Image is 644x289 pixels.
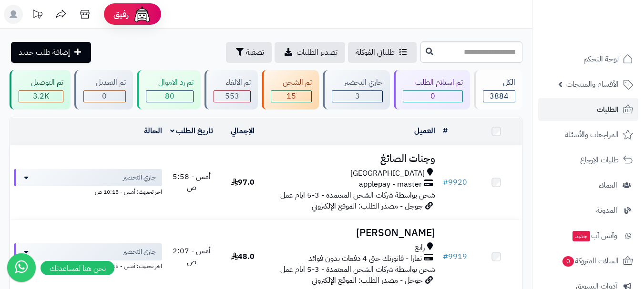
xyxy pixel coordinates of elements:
div: 3233 [19,91,63,102]
span: 0 [102,90,107,102]
span: 0 [430,90,435,102]
h3: [PERSON_NAME] [272,228,435,239]
span: طلباتي المُوكلة [356,47,395,58]
span: شحن بواسطة شركات الشحن المعتمدة - 3-5 ايام عمل [280,189,435,201]
div: 3 [332,91,382,102]
a: جاري التحضير 3 [321,70,392,110]
span: لوحة التحكم [583,52,619,66]
div: 80 [146,91,193,102]
span: رفيق [113,9,129,20]
a: إضافة طلب جديد [11,42,91,63]
a: العميل [414,125,435,137]
span: applepay - master [359,179,422,190]
a: تم التعديل 0 [72,70,135,110]
a: تم الشحن 15 [260,70,321,110]
span: الطلبات [597,103,619,116]
span: 3 [355,90,360,102]
img: logo-2.png [579,27,635,47]
div: اخر تحديث: أمس - 10:15 ص [14,186,162,196]
a: تم استلام الطلب 0 [392,70,472,110]
div: الكل [483,77,515,88]
a: #9920 [443,177,467,188]
div: 0 [403,91,462,102]
span: 97.0 [231,177,255,188]
span: 3884 [490,90,509,102]
span: تصفية [246,47,264,58]
a: طلبات الإرجاع [538,149,638,171]
span: الأقسام والمنتجات [566,78,619,91]
span: إضافة طلب جديد [19,47,70,58]
span: 15 [286,90,296,102]
a: المدونة [538,199,638,222]
div: 0 [84,91,125,102]
span: جوجل - مصدر الطلب: الموقع الإلكتروني [312,275,423,286]
span: أمس - 2:07 ص [173,245,211,268]
a: # [443,125,448,137]
a: الحالة [144,125,162,137]
a: تاريخ الطلب [170,125,214,137]
span: # [443,251,448,262]
span: # [443,177,448,188]
div: جاري التحضير [332,77,383,88]
span: 3.2K [33,90,49,102]
span: السلات المتروكة [562,254,619,268]
span: تصدير الطلبات [296,47,337,58]
a: تم رد الاموال 80 [135,70,203,110]
a: تحديثات المنصة [25,5,49,26]
a: العملاء [538,174,638,197]
a: لوحة التحكم [538,48,638,70]
div: تم الشحن [271,77,312,88]
div: 15 [271,91,312,102]
a: تم التوصيل 3.2K [8,70,72,110]
span: العملاء [599,179,617,192]
a: السلات المتروكة0 [538,249,638,272]
a: الطلبات [538,98,638,121]
span: شحن بواسطة شركات الشحن المعتمدة - 3-5 ايام عمل [280,264,435,275]
div: تم رد الاموال [146,77,194,88]
a: تم الالغاء 553 [203,70,260,110]
a: #9919 [443,251,467,262]
span: المراجعات والأسئلة [565,128,619,141]
span: 553 [225,90,239,102]
span: رابغ [415,242,425,253]
a: وآتس آبجديد [538,224,638,247]
h3: وجنات الصائغ [272,153,435,164]
span: جاري التحضير [123,173,156,182]
a: تصدير الطلبات [275,42,345,63]
a: طلباتي المُوكلة [348,42,417,63]
div: تم الالغاء [214,77,251,88]
span: [GEOGRAPHIC_DATA] [350,168,425,179]
div: اخر تحديث: أمس - 10:15 ص [14,260,162,270]
a: المراجعات والأسئلة [538,123,638,146]
span: المدونة [596,204,617,217]
div: 553 [214,91,250,102]
a: الإجمالي [231,125,255,137]
div: تم التوصيل [19,77,63,88]
span: 80 [165,90,174,102]
span: جديد [572,231,590,241]
span: 48.0 [231,251,255,262]
span: 0 [562,256,574,267]
span: طلبات الإرجاع [580,153,619,167]
img: ai-face.png [133,5,152,24]
a: الكل3884 [472,70,524,110]
div: تم استلام الطلب [403,77,463,88]
button: تصفية [226,42,272,63]
span: أمس - 5:58 ص [173,171,211,193]
span: جاري التحضير [123,247,156,257]
span: جوجل - مصدر الطلب: الموقع الإلكتروني [312,200,423,212]
span: تمارا - فاتورتك حتى 4 دفعات بدون فوائد [308,253,422,264]
div: تم التعديل [83,77,126,88]
span: وآتس آب [572,229,617,242]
